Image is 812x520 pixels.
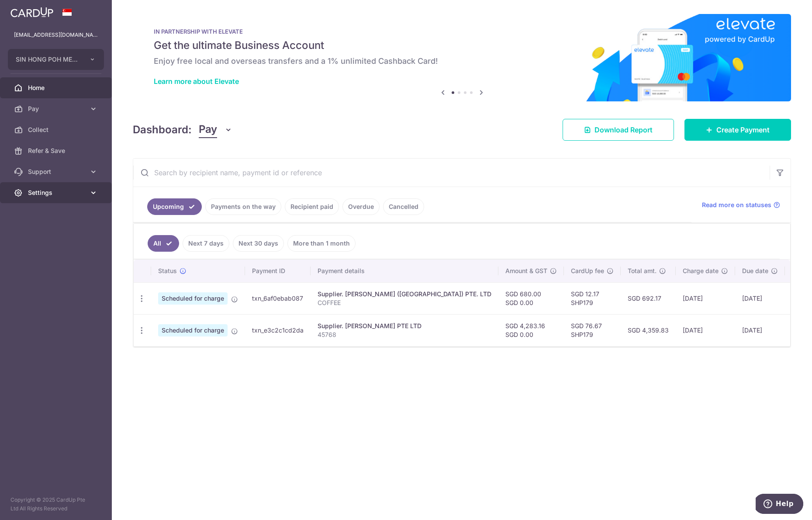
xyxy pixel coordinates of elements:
span: Charge date [683,267,719,275]
td: SGD 692.17 [621,282,676,314]
span: Status [158,267,177,275]
img: Renovation banner [133,14,791,101]
span: Refer & Save [28,146,86,155]
td: [DATE] [735,282,785,314]
span: Collect [28,125,86,134]
span: Support [28,167,86,176]
a: Next 30 days [233,235,284,252]
td: txn_6af0ebab087 [245,282,311,314]
a: Download Report [563,119,674,141]
span: Pay [199,121,217,138]
span: Amount & GST [505,267,547,275]
h6: Enjoy free local and overseas transfers and a 1% unlimited Cashback Card! [154,56,770,66]
a: Cancelled [383,198,424,215]
span: Scheduled for charge [158,324,228,336]
span: Home [28,83,86,92]
td: SGD 680.00 SGD 0.00 [498,282,564,314]
span: Download Report [594,125,653,135]
input: Search by recipient name, payment id or reference [133,159,770,187]
td: SGD 12.17 SHP179 [564,282,621,314]
h5: Get the ultimate Business Account [154,38,770,52]
span: Create Payment [716,125,770,135]
th: Payment ID [245,260,311,282]
span: CardUp fee [571,267,604,275]
a: All [148,235,179,252]
p: [EMAIL_ADDRESS][DOMAIN_NAME] [14,31,98,39]
a: Learn more about Elevate [154,77,239,86]
img: Bank Card [788,325,805,336]
a: Payments on the way [205,198,281,215]
div: Supplier. [PERSON_NAME] PTE LTD [318,322,491,330]
span: Read more on statuses [702,201,771,209]
a: Next 7 days [183,235,229,252]
iframe: Opens a widget where you can find more information [756,494,803,516]
span: Help [20,6,38,14]
a: Overdue [342,198,380,215]
p: IN PARTNERSHIP WITH ELEVATE [154,28,770,35]
a: Upcoming [147,198,202,215]
a: Read more on statuses [702,201,780,209]
a: Create Payment [684,119,791,141]
td: [DATE] [676,282,735,314]
span: Scheduled for charge [158,292,228,305]
a: Recipient paid [285,198,339,215]
p: 45768 [318,330,491,339]
span: Settings [28,188,86,197]
span: Pay [28,104,86,113]
td: [DATE] [735,314,785,346]
button: SIN HONG POH METAL TRADING [8,49,104,70]
span: SIN HONG POH METAL TRADING [16,55,80,64]
td: txn_e3c2c1cd2da [245,314,311,346]
div: Supplier. [PERSON_NAME] ([GEOGRAPHIC_DATA]) PTE. LTD [318,290,491,298]
td: SGD 76.67 SHP179 [564,314,621,346]
img: Bank Card [788,293,805,304]
th: Payment details [311,260,498,282]
h4: Dashboard: [133,122,192,138]
td: [DATE] [676,314,735,346]
span: Due date [742,267,768,275]
span: Total amt. [628,267,657,275]
button: Pay [199,121,232,138]
p: COFFEE [318,298,491,307]
a: More than 1 month [287,235,356,252]
td: SGD 4,359.83 [621,314,676,346]
img: CardUp [10,7,53,17]
td: SGD 4,283.16 SGD 0.00 [498,314,564,346]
